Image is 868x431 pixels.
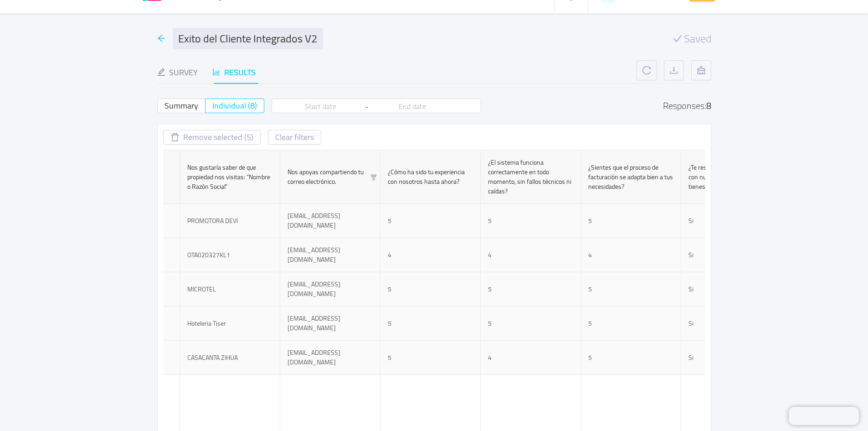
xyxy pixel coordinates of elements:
[681,204,781,238] td: Si
[268,130,321,145] button: Clear filters
[789,407,859,425] iframe: Chatra live chat
[688,161,764,192] span: ¿Te resulta fácil comunicarte con nuestro equipo cuando tienes una duda o consulta?
[187,161,270,192] span: Nos gustaría saber de que propiedad nos visitas: "Nombre o Razón Social"
[164,98,198,113] span: Summary
[180,204,280,238] td: PROMOTORA DEVI
[681,306,781,341] td: Si
[288,166,364,187] span: Nos apoyas compartiendo tu correo electrónico.
[581,238,681,272] td: 4
[481,306,581,341] td: 5
[681,272,781,306] td: Si
[581,272,681,306] td: 5
[706,97,711,114] div: 8
[280,341,380,375] td: [EMAIL_ADDRESS][DOMAIN_NAME]
[581,306,681,341] td: 5
[664,60,684,80] button: icon: download
[488,156,571,197] span: ¿El sistema funciona correctamente en todo momento, sin fallos técnicos ni caídas?
[663,101,711,110] div: Responses:
[380,341,481,375] td: 5
[157,66,198,78] div: Survey
[163,130,261,145] button: icon: deleteRemove selected (5)
[180,341,280,375] td: CASACANTA ZIHUA
[157,34,165,42] i: icon: arrow-left
[581,341,681,375] td: 5
[280,306,380,341] td: [EMAIL_ADDRESS][DOMAIN_NAME]
[380,238,481,272] td: 4
[481,272,581,306] td: 5
[157,68,165,76] i: icon: edit
[157,32,165,45] div: icon: arrow-left
[212,66,256,78] div: Results
[212,98,257,113] span: Individual (8)
[180,272,280,306] td: MICROTEL
[212,68,221,76] i: icon: bar-chart
[180,238,280,272] td: OTA020327KL1
[684,33,711,44] span: Saved
[280,204,380,238] td: [EMAIL_ADDRESS][DOMAIN_NAME]
[581,204,681,238] td: 5
[637,60,657,80] button: icon: reload
[369,101,456,111] input: End date
[173,28,323,49] input: Survey name
[280,272,380,306] td: [EMAIL_ADDRESS][DOMAIN_NAME]
[277,101,365,111] input: Start date
[280,238,380,272] td: [EMAIL_ADDRESS][DOMAIN_NAME]
[481,238,581,272] td: 4
[380,306,481,341] td: 5
[180,306,280,341] td: Hoteleria Tiser
[380,204,481,238] td: 5
[681,341,781,375] td: Si
[481,204,581,238] td: 5
[588,161,673,192] span: ¿Sientes que el proceso de facturación se adapta bien a tus necesidades?
[481,341,581,375] td: 4
[380,272,481,306] td: 5
[681,238,781,272] td: Si
[673,34,682,43] i: icon: check
[388,166,465,187] span: ¿Cómo ha sido tu experiencia con nosotros hasta ahora?
[367,151,380,203] i: icon: filter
